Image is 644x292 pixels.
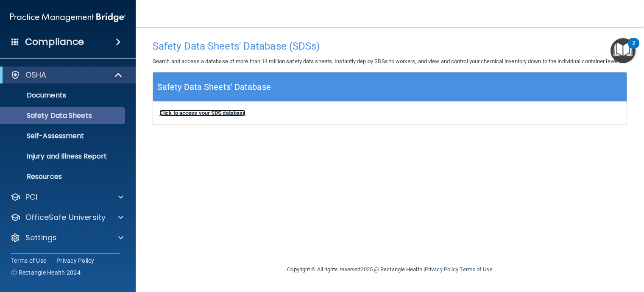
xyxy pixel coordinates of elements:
p: Resources [6,172,121,181]
button: Open Resource Center, 2 new notifications [611,38,636,63]
div: Copyright © All rights reserved 2025 @ Rectangle Health | | [235,256,545,283]
p: Search and access a database of more than 14 million safety data sheets. Instantly deploy SDSs to... [153,56,627,67]
h5: Safety Data Sheets' Database [157,80,271,95]
div: 2 [632,43,635,54]
p: PCI [25,192,37,202]
a: Privacy Policy [56,256,95,265]
p: Settings [25,233,57,243]
a: OfficeSafe University [10,212,123,222]
a: OSHA [10,70,123,80]
a: Click to access your SDS database [159,110,245,116]
a: Settings [10,233,123,243]
p: OSHA [25,70,47,80]
p: Self-Assessment [6,132,121,140]
a: PCI [10,192,123,202]
h4: Compliance [25,36,84,48]
span: Ⓒ Rectangle Health 2024 [11,268,81,277]
h4: Safety Data Sheets' Database (SDSs) [153,41,627,52]
p: Safety Data Sheets [6,111,121,120]
p: Injury and Illness Report [6,152,121,161]
a: Privacy Policy [425,266,458,273]
a: Terms of Use [460,266,492,273]
p: OfficeSafe University [25,212,106,222]
img: PMB logo [10,9,125,26]
p: Documents [6,91,121,100]
a: Terms of Use [11,256,46,265]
